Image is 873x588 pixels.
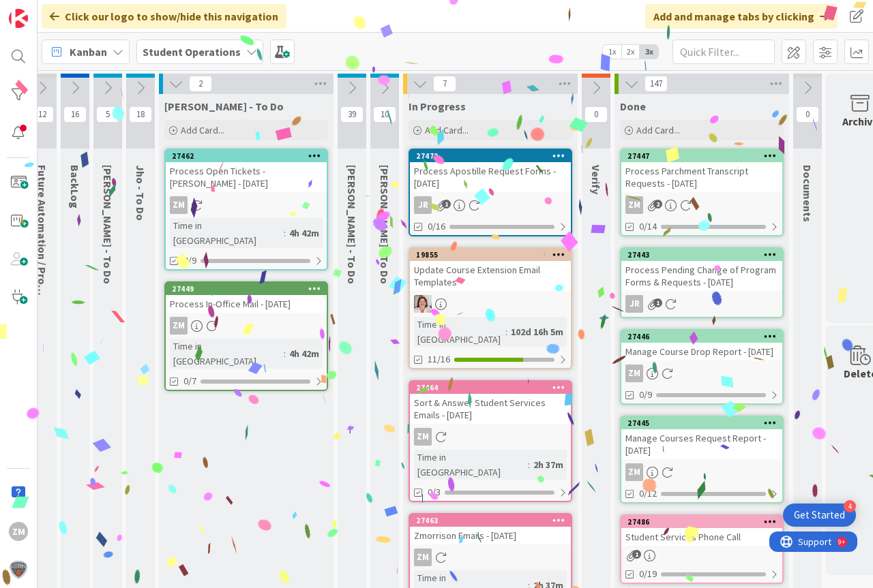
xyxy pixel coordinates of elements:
div: 27486 [621,516,782,528]
div: Manage Courses Request Report - [DATE] [621,429,782,459]
span: 1x [603,45,621,59]
span: : [528,457,530,472]
div: 27447 [621,150,782,162]
span: 18 [129,106,152,123]
div: ZM [625,463,643,481]
div: 27472 [410,150,571,162]
span: 1 [442,200,451,208]
span: Support [29,2,62,18]
div: 27463 [410,514,571,527]
div: Process Parchment Transcript Requests - [DATE] [621,162,782,192]
div: 27464 [416,383,571,392]
span: 0/9 [639,388,652,402]
div: 27463 [416,516,571,525]
img: Visit kanbanzone.com [9,9,28,28]
span: 0/14 [639,219,657,234]
div: Time in [GEOGRAPHIC_DATA] [170,218,284,248]
div: 27486 [627,517,782,527]
a: 27462Process Open Tickets - [PERSON_NAME] - [DATE]ZMTime in [GEOGRAPHIC_DATA]:4h 42m0/9 [164,149,328,270]
span: 1 [632,550,641,559]
div: ZM [410,428,571,446]
div: Process In-Office Mail - [DATE] [166,295,327,313]
span: : [284,226,286,241]
div: Manage Course Drop Report - [DATE] [621,343,782,360]
div: ZM [170,196,188,214]
span: 2x [621,45,640,59]
img: EW [414,295,432,313]
div: 4 [844,500,856,512]
span: 2 [189,76,212,92]
span: 1 [653,298,662,307]
div: 102d 16h 5m [507,324,567,339]
div: 27472 [416,151,571,161]
div: Time in [GEOGRAPHIC_DATA] [414,450,528,480]
div: 27449 [166,283,327,295]
span: 0/3 [428,485,441,499]
div: Process Open Tickets - [PERSON_NAME] - [DATE] [166,162,327,192]
span: BackLog [68,165,82,208]
div: ZM [410,548,571,566]
div: Update Course Extension Email Templates [410,261,571,291]
div: Open Get Started checklist, remaining modules: 4 [783,504,856,527]
div: 27443 [627,250,782,260]
div: 4h 42m [286,226,323,241]
span: Done [620,99,646,113]
span: 16 [63,106,87,123]
div: JR [625,295,643,313]
div: 27443 [621,249,782,261]
span: : [284,346,286,361]
div: 27443Process Pending Change of Program Forms & Requests - [DATE] [621,249,782,291]
span: 39 [340,106,364,123]
span: 0/7 [183,374,196,388]
span: 0 [585,106,608,123]
a: 27443Process Pending Change of Program Forms & Requests - [DATE]JR [620,247,784,318]
div: 27462 [172,151,327,161]
span: Documents [801,165,814,222]
b: Student Operations [143,45,241,59]
span: 147 [645,76,668,92]
div: ZM [621,463,782,481]
a: 27445Manage Courses Request Report - [DATE]ZM0/12 [620,416,784,504]
span: Jho - To Do [134,165,147,221]
div: 27447 [627,151,782,161]
div: Zmorrison Emails - [DATE] [410,527,571,544]
div: 27445 [621,417,782,429]
div: JR [410,196,571,214]
span: 0/12 [639,486,657,501]
span: 0/9 [183,253,196,268]
div: Get Started [794,508,845,522]
div: ZM [166,317,327,335]
div: 27486Student Services Phone Call [621,516,782,546]
span: 2 [653,200,662,208]
a: 27472Process Apostille Request Forms - [DATE]JR0/16 [409,149,572,236]
div: ZM [166,196,327,214]
div: Time in [GEOGRAPHIC_DATA] [170,339,284,369]
span: 0/19 [639,567,657,581]
div: ZM [9,522,28,541]
span: Add Card... [181,124,224,136]
div: 27449 [172,284,327,294]
span: Verify [589,165,603,194]
div: ZM [414,428,432,446]
div: Add and manage tabs by clicking [645,4,838,29]
a: 27486Student Services Phone Call0/19 [620,514,784,584]
input: Quick Filter... [672,40,775,64]
div: 4h 42m [286,346,323,361]
a: 27446Manage Course Drop Report - [DATE]ZM0/9 [620,329,784,405]
div: 27463Zmorrison Emails - [DATE] [410,514,571,544]
span: 3x [640,45,658,59]
div: Sort & Answer Student Services Emails - [DATE] [410,394,571,424]
span: Add Card... [425,124,469,136]
div: 19855Update Course Extension Email Templates [410,249,571,291]
span: 11/16 [428,352,450,367]
div: 2h 37m [530,457,567,472]
div: 27464Sort & Answer Student Services Emails - [DATE] [410,382,571,424]
span: In Progress [409,99,466,113]
span: 10 [373,106,396,123]
div: 27446 [627,332,782,341]
div: ZM [625,196,643,214]
a: 27447Process Parchment Transcript Requests - [DATE]ZM0/14 [620,149,784,236]
span: 12 [31,106,54,123]
span: Future Automation / Process Building [35,165,49,350]
div: ZM [625,365,643,382]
